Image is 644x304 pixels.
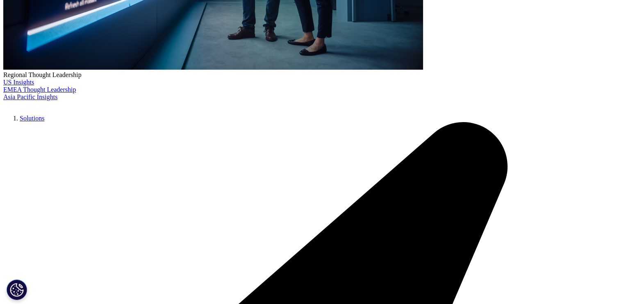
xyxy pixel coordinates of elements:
[7,279,27,300] button: Cookies Settings
[3,93,57,100] a: Asia Pacific Insights
[3,71,641,79] div: Regional Thought Leadership
[20,115,44,122] a: Solutions
[3,79,34,86] a: US Insights
[3,86,76,93] a: EMEA Thought Leadership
